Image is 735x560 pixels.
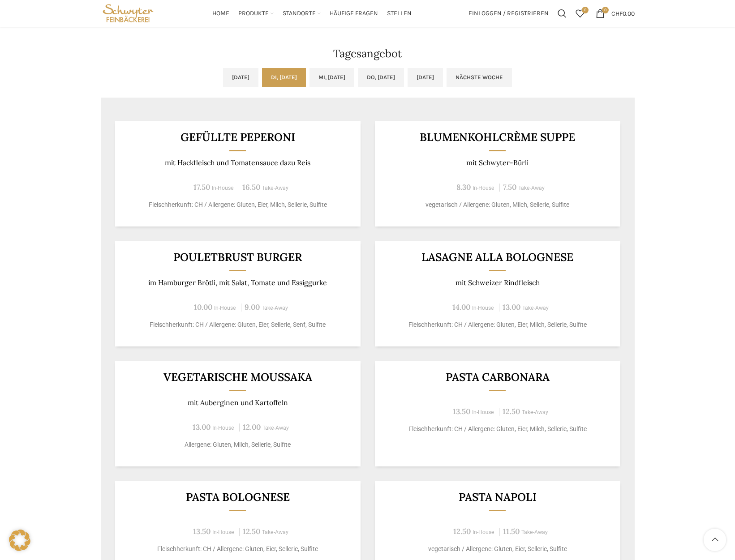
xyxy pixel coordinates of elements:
span: Take-Away [522,305,549,311]
div: Main navigation [160,4,464,22]
span: 10.00 [194,302,212,312]
span: Take-Away [518,185,545,191]
span: Take-Away [262,185,288,191]
p: Allergene: Gluten, Milch, Sellerie, Sulfite [126,440,349,449]
span: Take-Away [262,305,288,311]
span: 11.50 [503,526,520,536]
p: mit Schweizer Rindfleisch [386,278,609,287]
span: 12.50 [243,526,260,536]
span: Home [212,9,229,18]
a: Di, [DATE] [262,68,306,87]
a: Nächste Woche [447,68,512,87]
span: 8.30 [456,182,471,192]
p: mit Schwyter-Bürli [386,158,609,167]
p: mit Hackfleisch und Tomatensauce dazu Reis [126,158,349,167]
a: Home [212,4,229,22]
span: 7.50 [503,182,516,192]
p: Fleischherkunft: CH / Allergene: Gluten, Eier, Sellerie, Senf, Sulfite [126,320,349,329]
span: Einloggen / Registrieren [469,10,549,17]
h3: Vegetarische Moussaka [126,372,349,383]
a: Häufige Fragen [330,4,378,22]
span: Take-Away [262,529,288,535]
a: Do, [DATE] [358,68,404,87]
span: Stellen [387,9,412,18]
span: 14.00 [452,302,470,312]
p: Fleischherkunft: CH / Allergene: Gluten, Eier, Milch, Sellerie, Sulfite [126,200,349,209]
span: Standorte [283,9,316,18]
h3: Gefüllte Peperoni [126,132,349,143]
a: 0 CHF0.00 [591,4,639,22]
span: Häufige Fragen [330,9,378,18]
span: Produkte [238,9,269,18]
span: In-House [472,409,494,415]
span: In-House [472,305,494,311]
span: 13.00 [503,302,520,312]
a: Scroll to top button [704,529,726,551]
a: Produkte [238,4,274,22]
span: 13.50 [193,526,211,536]
a: Mi, [DATE] [309,68,354,87]
h3: Pasta Carbonara [386,372,609,383]
span: Take-Away [522,409,548,415]
a: Standorte [283,4,321,22]
span: 12.00 [243,422,261,432]
a: Suchen [553,4,571,22]
span: 9.00 [245,302,260,312]
span: 13.00 [193,422,211,432]
p: Fleischherkunft: CH / Allergene: Gluten, Eier, Milch, Sellerie, Sulfite [386,424,609,434]
p: vegetarisch / Allergene: Gluten, Milch, Sellerie, Sulfite [386,200,609,209]
a: [DATE] [223,68,258,87]
a: [DATE] [408,68,443,87]
h3: Pasta Bolognese [126,492,349,503]
a: 0 [571,4,589,22]
span: In-House [212,185,234,191]
span: In-House [473,529,494,535]
h3: Pasta Napoli [386,492,609,503]
h2: Tagesangebot [101,48,635,59]
span: 13.50 [453,406,470,416]
span: 17.50 [193,182,210,192]
span: In-House [214,305,236,311]
span: CHF [611,9,623,17]
span: In-House [212,529,234,535]
div: Meine Wunschliste [571,4,589,22]
span: 16.50 [242,182,260,192]
span: Take-Away [521,529,548,535]
span: 12.50 [453,526,471,536]
p: im Hamburger Brötli, mit Salat, Tomate und Essiggurke [126,278,349,287]
p: mit Auberginen und Kartoffeln [126,398,349,407]
span: 0 [602,7,609,13]
h3: Pouletbrust Burger [126,252,349,263]
p: Fleischherkunft: CH / Allergene: Gluten, Eier, Sellerie, Sulfite [126,544,349,554]
a: Stellen [387,4,412,22]
h3: Blumenkohlcrème suppe [386,132,609,143]
span: 12.50 [503,406,520,416]
span: In-House [473,185,494,191]
bdi: 0.00 [611,9,635,17]
span: Take-Away [262,425,289,431]
a: Einloggen / Registrieren [464,4,553,22]
span: In-House [212,425,234,431]
p: vegetarisch / Allergene: Gluten, Eier, Sellerie, Sulfite [386,544,609,554]
p: Fleischherkunft: CH / Allergene: Gluten, Eier, Milch, Sellerie, Sulfite [386,320,609,329]
a: Site logo [101,9,156,17]
span: 0 [582,7,589,13]
h3: LASAGNE ALLA BOLOGNESE [386,252,609,263]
